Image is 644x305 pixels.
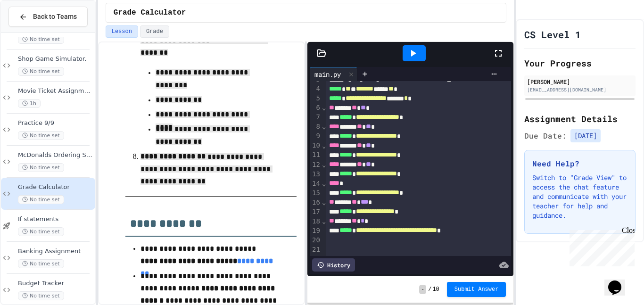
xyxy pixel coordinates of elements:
span: Shop Game Simulator. [18,55,93,63]
span: - [419,285,426,294]
iframe: chat widget [604,267,635,296]
span: Fold line [322,217,326,225]
span: No time set [18,227,64,236]
span: Fold line [322,180,326,187]
span: No time set [18,291,64,300]
div: 14 [310,179,322,189]
span: No time set [18,131,64,140]
div: [PERSON_NAME] [527,77,633,86]
div: 5 [310,94,322,103]
span: Fold line [322,198,326,206]
div: 7 [310,113,322,122]
div: 6 [310,103,322,113]
button: Grade [140,25,169,38]
p: Switch to "Grade View" to access the chat feature and communicate with your teacher for help and ... [532,173,627,220]
div: [EMAIL_ADDRESS][DOMAIN_NAME] [527,86,633,93]
span: / [428,286,431,293]
span: No time set [18,195,64,204]
iframe: chat widget [566,226,635,266]
span: 1h [18,99,41,108]
div: 17 [310,207,322,217]
div: 10 [310,141,322,150]
div: 19 [310,226,322,236]
span: McDonalds Ordering System [18,151,93,159]
span: If statements [18,215,93,223]
span: No time set [18,259,64,268]
span: Grade Calculator [18,183,93,191]
span: Fold line [322,123,326,130]
div: History [312,258,355,272]
span: [DATE] [570,129,601,142]
div: 13 [310,170,322,179]
div: 15 [310,189,322,198]
div: main.py [310,67,357,81]
span: Submit Answer [454,286,499,293]
div: 8 [310,122,322,132]
div: 11 [310,150,322,160]
button: Lesson [106,25,138,38]
span: Fold line [322,104,326,111]
span: Banking Assignment [18,247,93,256]
span: Fold line [322,161,326,168]
span: Fold line [322,142,326,149]
div: 20 [310,236,322,245]
div: 4 [310,84,322,94]
div: 12 [310,160,322,170]
h3: Need Help? [532,158,627,169]
span: Grade Calculator [114,7,186,18]
div: main.py [310,69,346,79]
span: Budget Tracker [18,280,93,288]
span: No time set [18,67,64,76]
span: No time set [18,35,64,44]
span: Due Date: [524,130,567,141]
h1: CS Level 1 [524,28,581,41]
span: Movie Ticket Assignment [18,87,93,95]
span: 10 [432,286,439,293]
h2: Your Progress [524,57,636,70]
button: Submit Answer [447,282,506,297]
div: 21 [310,245,322,255]
span: No time set [18,163,64,172]
div: 9 [310,132,322,141]
span: Back to Teams [33,12,77,22]
div: 16 [310,198,322,207]
span: Practice 9/9 [18,119,93,127]
button: Back to Teams [8,7,88,27]
h2: Assignment Details [524,112,636,125]
div: 18 [310,217,322,226]
div: Chat with us now!Close [4,4,65,60]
